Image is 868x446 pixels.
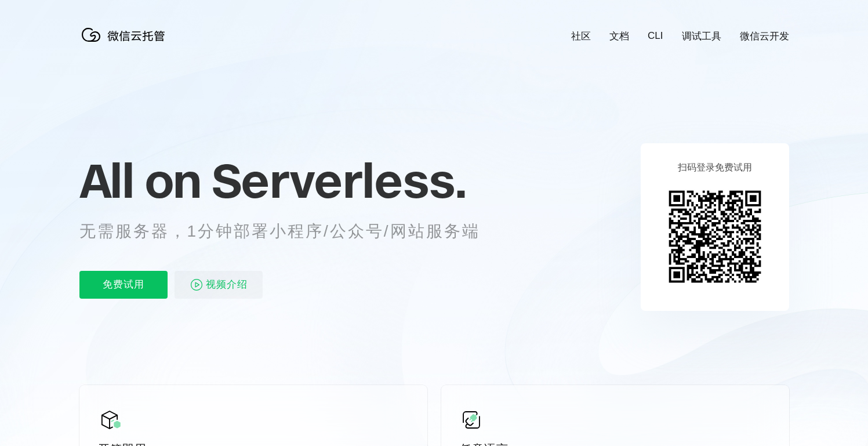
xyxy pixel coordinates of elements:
a: 文档 [609,30,629,43]
p: 无需服务器，1分钟部署小程序/公众号/网站服务端 [79,220,502,243]
p: 扫码登录免费试用 [678,162,752,174]
img: 微信云托管 [79,23,172,46]
p: 免费试用 [79,271,168,299]
span: All on [79,151,201,209]
a: 微信云托管 [79,38,172,48]
img: video_play.svg [190,278,204,292]
a: 社区 [571,30,591,43]
span: 视频介绍 [206,271,248,299]
a: CLI [648,30,663,42]
a: 微信云开发 [740,30,789,43]
span: Serverless. [212,151,466,209]
a: 调试工具 [682,30,721,43]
